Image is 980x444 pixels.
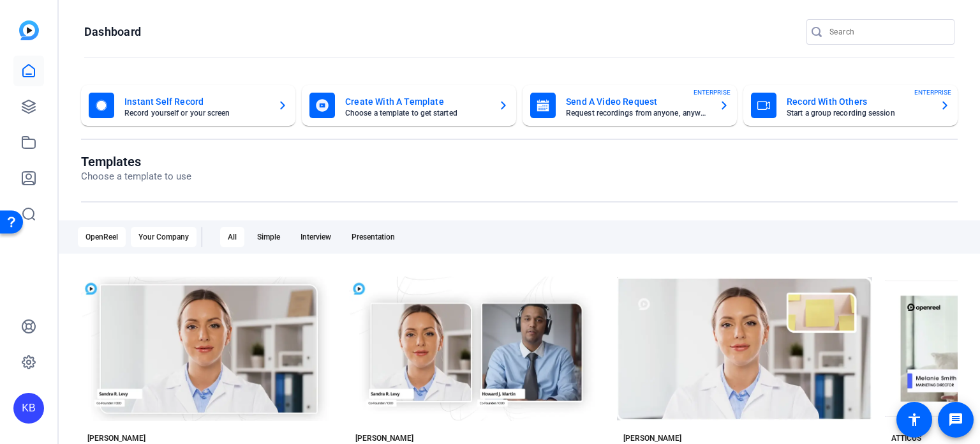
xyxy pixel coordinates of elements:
[13,393,44,424] div: KB
[131,227,197,247] div: Your Company
[302,85,516,126] button: Create With A TemplateChoose a template to get started
[220,227,244,247] div: All
[623,433,681,443] div: [PERSON_NAME]
[523,85,737,126] button: Send A Video RequestRequest recordings from anyone, anywhereENTERPRISE
[566,94,709,109] mat-card-title: Send A Video Request
[78,227,126,247] div: OpenReel
[344,227,403,247] div: Presentation
[948,412,963,427] mat-icon: message
[907,412,922,427] mat-icon: accessibility
[694,88,731,97] span: ENTERPRISE
[87,433,145,443] div: [PERSON_NAME]
[84,24,141,40] h1: Dashboard
[345,94,488,109] mat-card-title: Create With A Template
[743,85,958,126] button: Record With OthersStart a group recording sessionENTERPRISE
[19,20,39,40] img: blue-gradient.svg
[787,109,930,117] mat-card-subtitle: Start a group recording session
[891,433,921,443] div: ATTICUS
[81,169,191,184] p: Choose a template to use
[81,154,191,169] h1: Templates
[829,24,944,40] input: Search
[81,85,295,126] button: Instant Self RecordRecord yourself or your screen
[124,94,267,109] mat-card-title: Instant Self Record
[293,227,339,247] div: Interview
[124,109,267,117] mat-card-subtitle: Record yourself or your screen
[787,94,930,109] mat-card-title: Record With Others
[355,433,413,443] div: [PERSON_NAME]
[566,109,709,117] mat-card-subtitle: Request recordings from anyone, anywhere
[914,88,951,97] span: ENTERPRISE
[249,227,288,247] div: Simple
[345,109,488,117] mat-card-subtitle: Choose a template to get started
